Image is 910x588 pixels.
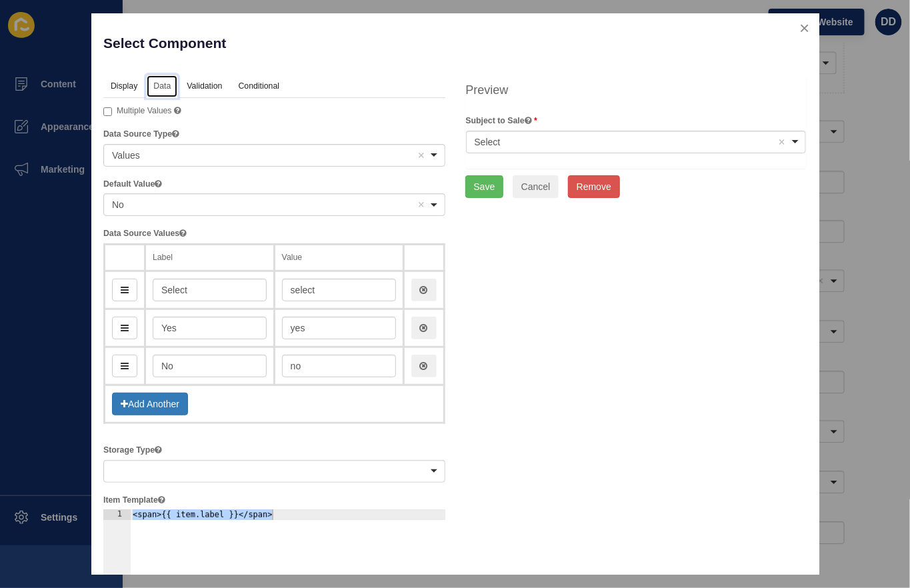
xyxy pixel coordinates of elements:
h4: Preview [466,82,807,99]
label: Default Value [103,178,162,190]
label: Data Source Type [103,128,179,140]
a: Validation [179,75,229,99]
label: Data Source Values [103,227,187,239]
span: No [112,199,124,210]
button: Remove item: 'select' [775,135,789,149]
span: Select [475,137,501,147]
button: Remove item: 'values' [415,149,428,162]
button: Add Another [112,393,188,415]
div: 1 [103,509,131,520]
button: Save [465,175,504,198]
label: Item Template [103,494,165,506]
label: Storage Type [103,444,162,456]
span: Multiple Values [117,106,172,115]
button: Cancel [513,175,559,198]
button: close [791,14,818,42]
label: Subject to Sale [466,115,537,127]
span: Values [112,150,140,161]
a: Display [103,75,145,99]
th: Label [145,244,274,271]
button: Remove [568,175,620,198]
button: Remove item: 'no' [415,198,428,211]
input: Multiple Values [103,107,112,116]
th: Value [274,244,403,271]
p: Select Component [103,25,445,61]
a: Conditional [231,75,287,99]
a: Data [146,75,178,99]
